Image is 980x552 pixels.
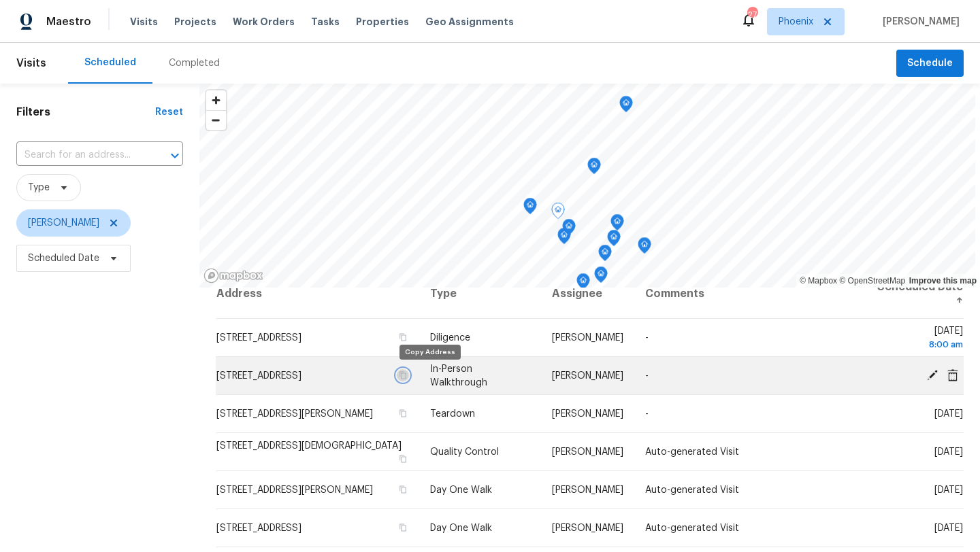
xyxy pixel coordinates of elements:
[430,364,487,387] span: In-Person Walkthrough
[174,15,216,29] span: Projects
[216,485,373,495] span: [STREET_ADDRESS][PERSON_NAME]
[206,111,226,130] span: Zoom out
[216,269,420,319] th: Address
[396,331,408,343] button: Copy Address
[934,409,963,419] span: [DATE]
[216,371,301,381] span: [STREET_ADDRESS]
[233,15,295,29] span: Work Orders
[645,371,649,381] span: -
[206,110,226,130] button: Zoom out
[934,523,963,533] span: [DATE]
[562,219,576,240] div: Map marker
[430,523,492,533] span: Day One Walk
[638,237,651,258] div: Map marker
[155,105,183,119] div: Reset
[216,441,402,451] span: [STREET_ADDRESS][DEMOGRAPHIC_DATA]
[557,228,571,249] div: Map marker
[870,338,963,351] div: 8:00 am
[552,409,623,419] span: [PERSON_NAME]
[206,90,226,110] button: Zoom in
[28,216,99,230] span: [PERSON_NAME]
[645,447,739,457] span: Auto-generated Visit
[645,485,739,495] span: Auto-generated Visit
[907,55,953,72] span: Schedule
[552,523,623,533] span: [PERSON_NAME]
[576,273,590,294] div: Map marker
[216,523,301,533] span: [STREET_ADDRESS]
[16,105,155,119] h1: Filters
[747,8,757,22] div: 27
[934,485,963,495] span: [DATE]
[28,252,99,265] span: Scheduled Date
[165,146,184,165] button: Open
[28,181,50,194] span: Type
[541,269,634,319] th: Assignee
[779,15,813,29] span: Phoenix
[199,84,975,288] canvas: Map
[396,483,408,496] button: Copy Address
[922,368,943,381] span: Edit
[619,96,633,117] div: Map marker
[430,447,499,457] span: Quality Control
[311,17,340,27] span: Tasks
[396,521,408,534] button: Copy Address
[800,276,837,286] a: Mapbox
[909,276,977,286] a: Improve this map
[46,15,91,29] span: Maestro
[587,158,601,179] div: Map marker
[607,230,621,251] div: Map marker
[870,326,963,351] span: [DATE]
[419,269,541,319] th: Type
[425,15,514,29] span: Geo Assignments
[552,333,623,343] span: [PERSON_NAME]
[16,48,46,78] span: Visits
[16,145,145,166] input: Search for an address...
[645,523,739,533] span: Auto-generated Visit
[839,276,905,286] a: OpenStreetMap
[552,371,623,381] span: [PERSON_NAME]
[203,268,263,283] a: Mapbox homepage
[523,198,537,219] div: Map marker
[552,485,623,495] span: [PERSON_NAME]
[216,333,301,343] span: [STREET_ADDRESS]
[610,214,624,235] div: Map marker
[552,447,623,457] span: [PERSON_NAME]
[551,203,565,224] div: Map marker
[934,447,963,457] span: [DATE]
[859,269,964,319] th: Scheduled Date ↑
[943,368,963,381] span: Cancel
[130,15,158,29] span: Visits
[216,409,373,419] span: [STREET_ADDRESS][PERSON_NAME]
[169,56,220,70] div: Completed
[634,269,859,319] th: Comments
[896,50,964,77] button: Schedule
[594,266,608,288] div: Map marker
[356,15,409,29] span: Properties
[430,333,470,343] span: Diligence
[645,409,649,419] span: -
[84,56,136,69] div: Scheduled
[598,245,612,266] div: Map marker
[877,15,960,29] span: [PERSON_NAME]
[645,333,649,343] span: -
[396,453,408,465] button: Copy Address
[430,409,475,419] span: Teardown
[396,407,408,419] button: Copy Address
[430,485,492,495] span: Day One Walk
